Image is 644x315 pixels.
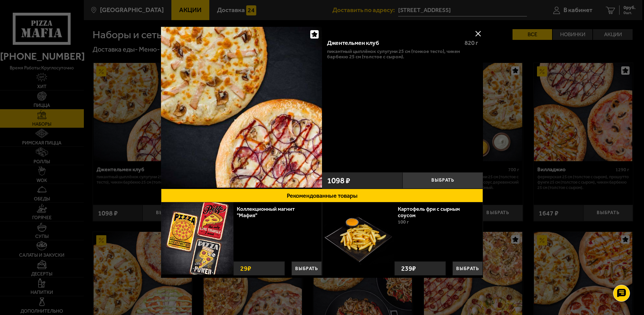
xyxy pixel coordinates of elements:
strong: 29 ₽ [238,262,253,275]
span: 820 г [465,39,478,47]
div: Джентельмен клуб [327,40,459,47]
span: 1098 ₽ [327,177,350,185]
img: Джентельмен клуб [161,27,322,188]
a: Коллекционный магнит "Мафия" [237,206,295,218]
button: Выбрать [452,261,483,275]
span: 100 г [398,219,409,225]
p: Пикантный цыплёнок сулугуни 25 см (тонкое тесто), Чикен Барбекю 25 см (толстое с сыром). [327,49,478,59]
strong: 239 ₽ [399,262,418,275]
button: Выбрать [402,172,483,189]
button: Рекомендованные товары [161,189,483,202]
button: Выбрать [291,261,322,275]
a: Картофель фри с сырным соусом [398,206,460,218]
a: Джентельмен клуб [161,27,322,189]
